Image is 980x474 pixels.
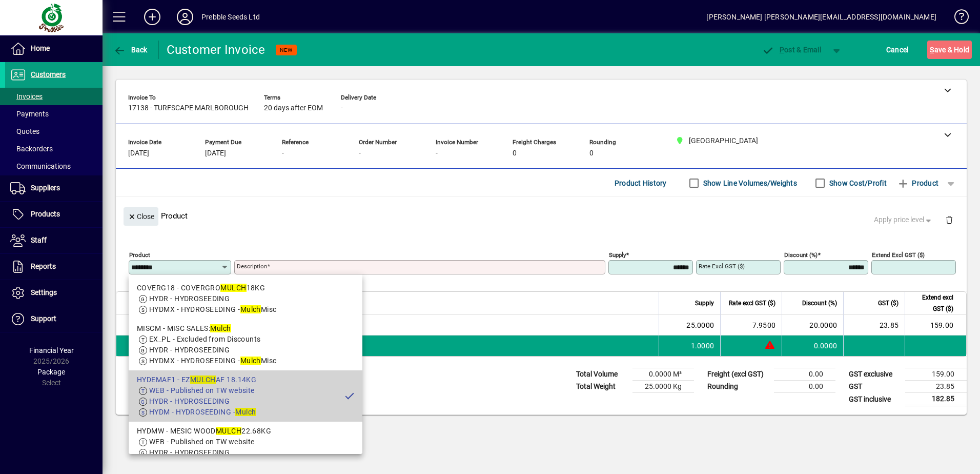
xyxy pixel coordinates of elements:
td: 159.00 [905,368,967,381]
span: Close [128,208,154,225]
a: Home [5,36,103,62]
span: Supply [695,298,714,309]
a: Quotes [5,123,103,140]
mat-label: Rate excl GST ($) [699,263,745,270]
td: 0.0000 M³ [632,368,694,381]
td: GST inclusive [844,393,905,406]
span: Payments [10,110,49,118]
app-page-header-button: Back [103,41,159,59]
span: Description [233,298,264,309]
span: 25.0000 [686,320,714,330]
span: 17138 - TURFSCAPE MARLBOROUGH [128,104,249,112]
app-page-header-button: Delete [937,215,962,224]
td: 0.00 [774,368,835,381]
span: 1.0000 [691,341,714,351]
span: P [780,46,784,54]
a: Backorders [5,140,103,157]
mat-label: Extend excl GST ($) [872,251,925,259]
span: Products [31,210,60,218]
span: Reports [31,262,56,270]
a: Communications [5,157,103,175]
app-page-header-button: Close [121,211,161,221]
td: 25.0000 Kg [632,381,694,393]
span: Suppliers [31,184,60,192]
button: Add [136,8,169,26]
span: Discount (%) [802,298,837,309]
td: Total Volume [571,368,632,381]
span: Package [37,368,65,376]
span: ost & Email [762,46,821,54]
div: 7.9500 [727,320,775,330]
span: [DATE] [205,149,226,157]
td: 0.0000 [782,335,843,356]
mat-label: Supply [609,251,626,259]
div: Product [116,197,967,234]
td: 159.00 [905,315,966,335]
div: [PERSON_NAME] [PERSON_NAME][EMAIL_ADDRESS][DOMAIN_NAME] [706,9,936,25]
span: - [436,149,438,157]
span: - [359,149,361,157]
button: Post & Email [757,41,826,59]
a: Products [5,202,103,227]
span: GST ($) [878,298,899,309]
button: Save & Hold [927,41,972,59]
span: Invoices [10,92,43,101]
span: Item [155,298,168,309]
mat-label: Description [237,263,267,270]
button: Apply price level [870,211,937,229]
span: ave & Hold [930,42,969,58]
span: [DATE] [128,149,149,157]
span: Customers [31,70,66,78]
td: 20.0000 [782,315,843,335]
a: Settings [5,280,103,306]
div: Prebble Seeds Ltd [201,9,260,25]
td: Rounding [702,381,774,393]
button: Profile [169,8,201,26]
a: Suppliers [5,175,103,201]
td: 23.85 [843,315,905,335]
span: Extend excl GST ($) [911,292,953,314]
td: 0.00 [774,381,835,393]
span: - [341,104,343,112]
span: 0 [589,149,594,157]
button: Close [124,207,158,226]
span: CHRISTCHURCH [191,320,202,331]
td: GST [844,381,905,393]
span: 20 days after EOM [264,104,323,112]
a: Reports [5,254,103,280]
button: Back [111,41,150,59]
span: Financial Year [29,346,74,354]
span: RYEGRASS SR4650 [233,320,297,330]
label: Show Line Volumes/Weights [701,178,797,188]
span: Settings [31,288,57,297]
a: Support [5,306,103,332]
a: Knowledge Base [947,2,967,35]
a: Payments [5,105,103,123]
span: S [930,46,934,54]
span: Support [31,314,56,323]
span: - [282,149,284,157]
td: GST exclusive [844,368,905,381]
span: Home [31,44,50,52]
td: 182.85 [905,393,967,406]
mat-label: Product [129,251,150,259]
span: Cancel [886,42,909,58]
td: 23.85 [905,381,967,393]
span: Apply price level [874,214,933,225]
a: Staff [5,228,103,253]
span: CHRISTCHURCH [209,340,220,351]
div: SR4650 [155,320,181,330]
span: Staff [31,236,47,244]
td: Freight (excl GST) [702,368,774,381]
mat-label: Discount (%) [784,251,818,259]
span: Quotes [10,127,39,135]
button: Delete [937,207,962,232]
label: Show Cost/Profit [827,178,887,188]
div: Customer Invoice [167,42,266,58]
span: Back [113,46,148,54]
span: Backorders [10,145,53,153]
span: Rate excl GST ($) [729,298,775,309]
span: NEW [280,47,293,53]
span: Product History [615,175,667,191]
td: Total Weight [571,381,632,393]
